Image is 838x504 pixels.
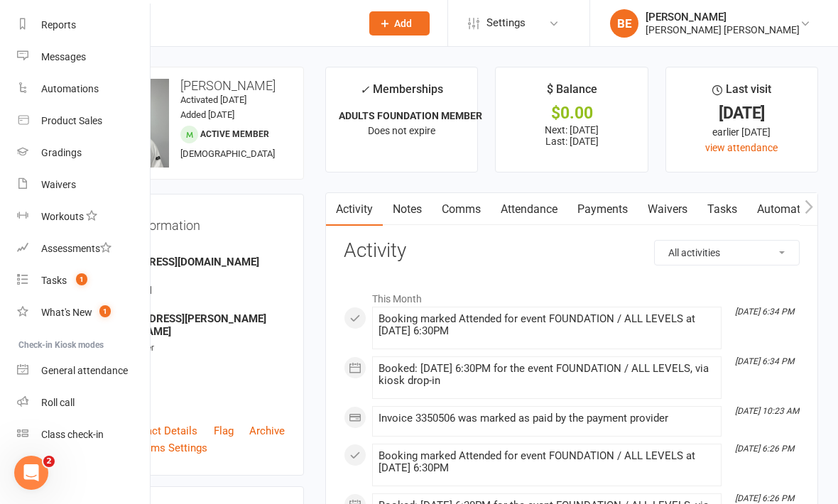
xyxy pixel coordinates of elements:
[379,450,715,474] div: Booking marked Attended for event FOUNDATION / ALL LEVELS at [DATE] 6:30PM
[610,9,638,38] div: BE
[89,341,285,355] div: Member Number
[17,233,151,265] a: Assessments
[735,307,794,317] i: [DATE] 6:34 PM
[200,129,269,139] span: Active member
[89,243,285,257] div: Email
[249,422,285,439] a: Archive
[17,105,151,137] a: Product Sales
[360,83,369,97] i: ✓
[41,243,111,254] div: Assessments
[344,284,800,307] li: This Month
[379,313,715,337] div: Booking marked Attended for event FOUNDATION / ALL LEVELS at [DATE] 6:30PM
[89,383,285,395] strong: [DATE]
[180,109,234,120] time: Added [DATE]
[508,124,634,147] p: Next: [DATE] Last: [DATE]
[41,211,84,222] div: Workouts
[43,456,55,467] span: 2
[17,169,151,201] a: Waivers
[705,142,778,153] a: view attendance
[17,73,151,105] a: Automations
[508,106,634,121] div: $0.00
[89,312,285,338] strong: [STREET_ADDRESS][PERSON_NAME][PERSON_NAME]
[360,80,443,106] div: Memberships
[17,9,151,41] a: Reports
[17,41,151,73] a: Messages
[491,193,567,226] a: Attendance
[379,363,715,387] div: Booked: [DATE] 6:30PM for the event FOUNDATION / ALL LEVELS, via kiosk drop-in
[735,493,794,503] i: [DATE] 6:26 PM
[567,193,638,226] a: Payments
[41,115,102,126] div: Product Sales
[214,422,234,439] a: Flag
[326,193,383,226] a: Activity
[17,355,151,387] a: General attendance kiosk mode
[89,300,285,314] div: Address
[747,193,832,226] a: Automations
[486,7,526,39] span: Settings
[41,147,82,158] div: Gradings
[14,456,48,490] iframe: Intercom live chat
[41,275,67,286] div: Tasks
[17,297,151,329] a: What's New1
[180,94,246,105] time: Activated [DATE]
[383,193,432,226] a: Notes
[369,11,430,35] button: Add
[344,240,800,262] h3: Activity
[646,23,800,36] div: [PERSON_NAME] [PERSON_NAME]
[89,272,285,285] div: Mobile Number
[89,284,285,297] strong: 0450888811
[432,193,491,226] a: Comms
[339,110,482,121] strong: ADULTS FOUNDATION MEMBER
[735,444,794,454] i: [DATE] 6:26 PM
[89,399,285,412] div: Location
[17,201,151,233] a: Workouts
[89,354,285,367] strong: -
[89,256,285,268] strong: [EMAIL_ADDRESS][DOMAIN_NAME]
[180,148,275,159] span: [DEMOGRAPHIC_DATA]
[17,265,151,297] a: Tasks 1
[646,11,800,23] div: [PERSON_NAME]
[85,13,351,33] input: Search...
[41,19,76,31] div: Reports
[99,305,111,317] span: 1
[17,387,151,419] a: Roll call
[368,125,435,136] span: Does not expire
[679,124,805,140] div: earlier [DATE]
[41,307,92,318] div: What's New
[735,356,794,366] i: [DATE] 6:34 PM
[679,106,805,121] div: [DATE]
[638,193,697,226] a: Waivers
[41,83,99,94] div: Automations
[394,18,412,29] span: Add
[41,365,128,376] div: General attendance
[89,371,285,384] div: Date of Birth
[17,137,151,169] a: Gradings
[547,80,597,106] div: $ Balance
[17,419,151,451] a: Class kiosk mode
[80,79,292,93] h3: [PERSON_NAME]
[41,51,86,62] div: Messages
[41,429,104,440] div: Class check-in
[76,273,87,285] span: 1
[41,397,75,408] div: Roll call
[712,80,771,106] div: Last visit
[697,193,747,226] a: Tasks
[735,406,799,416] i: [DATE] 10:23 AM
[41,179,76,190] div: Waivers
[379,412,715,424] div: Invoice 3350506 was marked as paid by the payment provider
[87,213,285,233] h3: Contact information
